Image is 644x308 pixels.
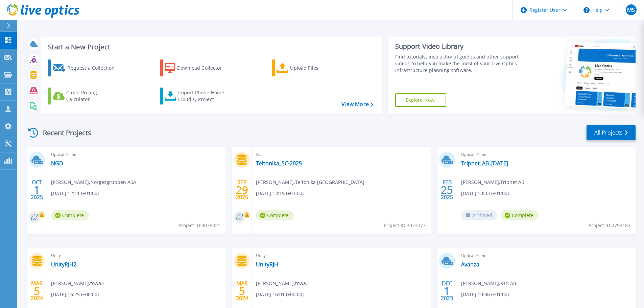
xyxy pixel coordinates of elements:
a: UnityRJH [256,261,278,268]
span: SC [256,151,426,158]
a: Request a Collection [48,60,123,76]
span: Archived [461,210,497,220]
div: Find tutorials, instructional guides and other support videos to help you make the most of your L... [395,53,521,74]
a: Cloud Pricing Calculator [48,88,123,104]
a: UnityRJH2 [51,261,76,268]
span: [DATE] 12:11 (+01:00) [51,190,99,197]
a: All Projects [587,125,636,140]
div: Request a Collection [67,61,121,75]
span: [PERSON_NAME] , towa3 [256,280,309,287]
a: Download Collector [160,60,235,76]
span: 25 [441,187,453,193]
span: Unity [256,252,426,259]
a: Teltonika_SC-2025 [256,160,302,167]
span: [PERSON_NAME] , Norgesgruppen ASA [51,179,136,186]
span: 5 [34,288,40,294]
span: 1 [444,288,450,294]
a: Tripnet_AB_[DATE] [461,160,508,167]
div: Recent Projects [26,124,100,141]
span: [DATE] 16:01 (+00:00) [256,291,304,298]
span: [DATE] 10:03 (+01:00) [461,190,509,197]
a: Explore Now! [395,93,447,107]
div: FEB 2025 [440,177,453,202]
span: [DATE] 13:19 (+03:00) [256,190,304,197]
span: 29 [236,187,248,193]
span: Optical Prime [461,151,631,158]
span: Project ID: 3076321 [178,222,220,229]
div: Cloud Pricing Calculator [66,89,120,103]
span: 1 [34,187,40,193]
span: [PERSON_NAME] , RTS AB [461,280,516,287]
span: [DATE] 16:25 (+00:00) [51,291,99,298]
span: Complete [51,210,89,220]
a: NGD [51,160,63,167]
span: [PERSON_NAME] , towa3 [51,280,104,287]
div: SEP 2025 [236,177,248,202]
span: [PERSON_NAME] , Tripnet AB [461,179,524,186]
h3: Start a New Project [48,43,373,51]
div: MAR 2024 [30,279,43,303]
span: 5 [239,288,245,294]
span: [DATE] 10:36 (+01:00) [461,291,509,298]
div: Support Video Library [395,42,521,51]
a: Upload Files [272,60,347,76]
div: Upload Files [290,61,344,75]
div: MAR 2024 [236,279,248,303]
div: Download Collector [177,61,231,75]
span: Complete [501,210,539,220]
a: View More [341,101,373,108]
span: Optical Prime [461,252,631,259]
span: Unity [51,252,221,259]
div: Import Phone Home CloudIQ Project [178,89,231,103]
span: Complete [256,210,294,220]
span: Project ID: 3073077 [384,222,426,229]
a: Avanza [461,261,479,268]
div: DEC 2023 [440,279,453,303]
span: Project ID: 2793183 [589,222,630,229]
div: OCT 2025 [30,177,43,202]
span: MS [627,7,635,13]
span: [PERSON_NAME] , Teltonika [GEOGRAPHIC_DATA] [256,179,364,186]
span: Optical Prime [51,151,221,158]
